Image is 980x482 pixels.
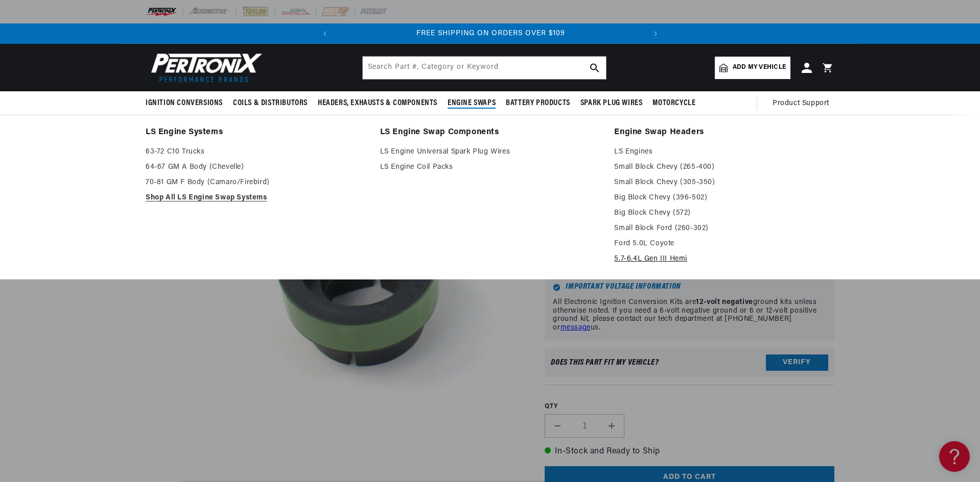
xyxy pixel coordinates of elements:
a: LS Engine Universal Spark Plug Wires [380,146,600,158]
span: Battery Products [506,98,570,109]
span: Motorcycle [652,98,695,109]
a: Engine Swap Headers [614,125,834,140]
a: Big Block Chevy (572) [614,207,834,219]
span: Spark Plug Wires [580,98,643,109]
slideshow-component: Translation missing: en.sections.announcements.announcement_bar [120,23,860,44]
summary: Motorcycle [647,91,701,115]
a: Big Block Chevy (396-502) [614,192,834,204]
summary: Spark Plug Wires [575,91,648,115]
input: Search Part #, Category or Keyword [363,57,606,79]
a: Small Block Ford (260-302) [614,222,834,235]
a: 70-81 GM F Body (Camaro/Firebird) [146,176,366,189]
span: Product Support [773,98,829,109]
span: Add my vehicle [733,63,786,72]
a: Shop All LS Engine Swap Systems [146,192,366,204]
a: Small Block Chevy (265-400) [614,161,834,173]
div: Announcement [336,28,646,39]
summary: Ignition Conversions [146,91,228,115]
button: search button [584,57,606,79]
a: LS Engine Coil Packs [380,161,600,173]
p: All Electronic Ignition Conversion Kits are ground kits unless otherwise noted. If you need a 6-v... [553,298,826,333]
a: 63-72 C10 Trucks [146,146,366,158]
span: Headers, Exhausts & Components [318,98,437,109]
media-gallery: Gallery Viewer [146,154,524,480]
span: Coils & Distributors [233,98,308,109]
p: In-Stock and Ready to Ship [545,445,834,459]
button: Verify [766,354,828,371]
summary: Battery Products [501,91,575,115]
a: 64-67 GM A Body (Chevelle) [146,161,366,173]
img: Pertronix [146,50,263,85]
div: 2 of 2 [336,28,646,39]
h6: Important Voltage Information [553,284,826,291]
a: 5.7-6.4L Gen III Hemi [614,253,834,265]
strong: 12-volt negative [696,298,753,306]
label: QTY [545,402,834,411]
a: LS Engines [614,146,834,158]
button: Translation missing: en.sections.announcements.next_announcement [645,23,666,44]
summary: Product Support [773,91,834,116]
a: Add my vehicle [715,57,790,79]
a: Small Block Chevy (305-350) [614,176,834,189]
span: FREE SHIPPING ON ORDERS OVER $109 [416,30,565,37]
span: Ignition Conversions [146,98,223,109]
button: Translation missing: en.sections.announcements.previous_announcement [315,23,335,44]
a: LS Engine Swap Components [380,125,600,140]
div: Does This part fit My vehicle? [551,359,659,367]
summary: Headers, Exhausts & Components [313,91,442,115]
summary: Coils & Distributors [228,91,313,115]
summary: Engine Swaps [442,91,501,115]
a: message [561,324,591,332]
span: Engine Swaps [448,98,496,109]
a: LS Engine Systems [146,125,366,140]
a: Ford 5.0L Coyote [614,238,834,250]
